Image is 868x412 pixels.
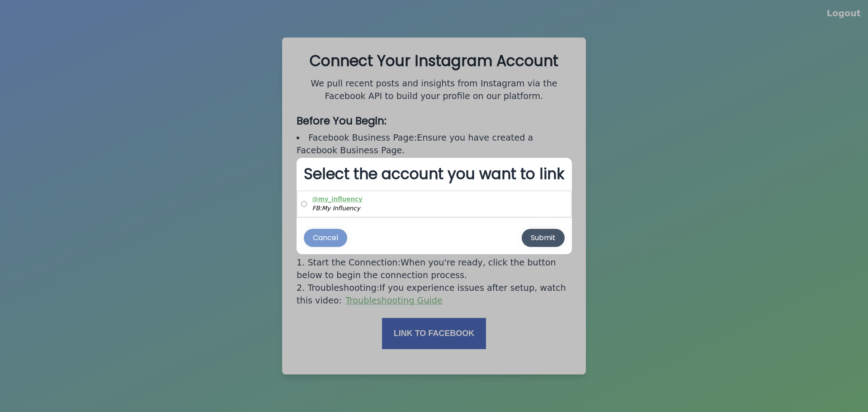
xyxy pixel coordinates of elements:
h2: Select the account you want to link [297,158,572,190]
input: @my_influencyFB:My Influency [301,195,307,213]
div: FB: My Influency [312,204,363,213]
a: @my_influency [312,196,363,203]
button: Submit [522,229,565,247]
div: Submit [531,232,556,243]
button: Cancel [304,229,347,247]
div: Cancel [313,232,338,243]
